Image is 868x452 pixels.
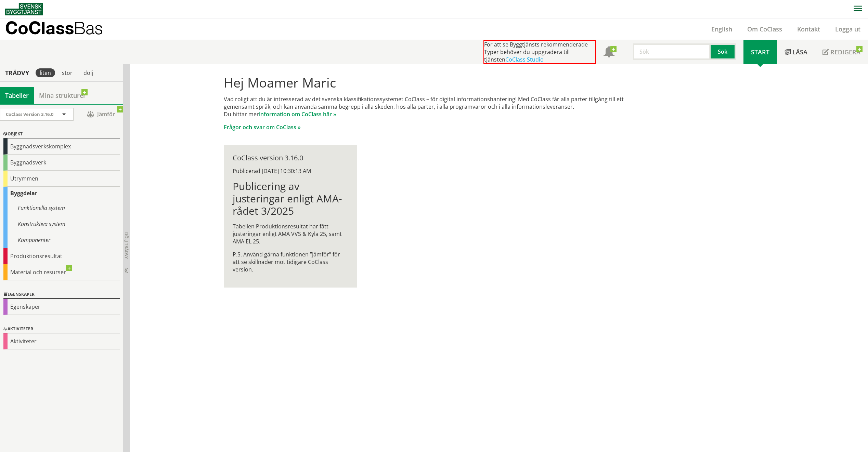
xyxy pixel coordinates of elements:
[3,171,120,187] div: Utrymmen
[633,43,711,60] input: Sök
[124,232,129,259] span: Dölj trädvy
[483,40,596,64] div: För att se Byggtjänsts rekommenderade Typer behöver du uppgradera till tjänsten
[259,110,336,118] a: information om CoClass här »
[233,251,348,273] p: P.S. Använd gärna funktionen ”Jämför” för att se skillnader mot tidigare CoClass version.
[743,40,777,64] a: Start
[711,43,736,60] button: Sök
[751,48,769,56] span: Start
[790,25,828,33] a: Kontakt
[3,187,120,200] div: Byggdelar
[3,291,120,299] div: Egenskaper
[36,68,55,77] div: liten
[34,87,91,104] a: Mina strukturer
[58,68,77,77] div: stor
[777,40,815,64] a: Läsa
[233,223,348,245] p: Tabellen Produktionsresultat har fått justeringar enligt AMA VVS & Kyla 25, samt AMA EL 25.
[3,216,120,232] div: Konstruktiva system
[74,18,103,38] span: Bas
[6,111,53,117] span: CoClass Version 3.16.0
[3,232,120,248] div: Komponenter
[224,95,644,118] p: Vad roligt att du är intresserad av det svenska klassifikationssystemet CoClass – för digital inf...
[3,200,120,216] div: Funktionella system
[224,123,301,131] a: Frågor och svar om CoClass »
[5,24,103,32] p: CoClass
[792,48,807,56] span: Läsa
[5,3,43,15] img: Svensk Byggtjänst
[233,180,348,217] h1: Publicering av justeringar enligt AMA-rådet 3/2025
[224,75,644,90] h1: Hej Moamer Maric
[233,167,348,175] div: Publicerad [DATE] 10:30:13 AM
[828,25,868,33] a: Logga ut
[79,68,97,77] div: dölj
[233,154,348,162] div: CoClass version 3.16.0
[5,18,118,40] a: CoClassBas
[1,69,33,77] div: Trädvy
[3,155,120,171] div: Byggnadsverk
[830,48,860,56] span: Redigera
[3,299,120,315] div: Egenskaper
[815,40,868,64] a: Redigera
[505,56,544,63] a: CoClass Studio
[3,264,120,280] div: Material och resurser
[3,130,120,138] div: Objekt
[704,25,740,33] a: English
[3,325,120,333] div: Aktiviteter
[604,47,614,58] span: Notifikationer
[740,25,790,33] a: Om CoClass
[3,248,120,264] div: Produktionsresultat
[3,333,120,349] div: Aktiviteter
[80,108,121,120] span: Jämför
[3,138,120,155] div: Byggnadsverkskomplex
